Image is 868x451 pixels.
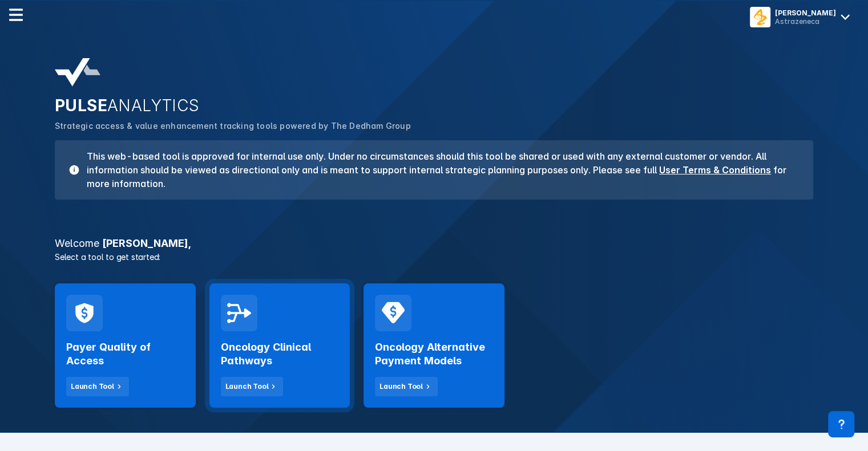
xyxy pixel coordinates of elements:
button: Launch Tool [375,377,438,396]
h3: [PERSON_NAME] , [48,238,820,249]
h2: Oncology Clinical Pathways [221,340,339,368]
button: Launch Tool [221,377,284,396]
h2: Payer Quality of Access [66,340,184,368]
button: Launch Tool [66,377,129,396]
img: menu--horizontal.svg [9,8,23,22]
a: User Terms & Conditions [659,164,771,176]
span: Welcome [55,237,99,249]
a: Oncology Alternative Payment ModelsLaunch Tool [364,283,504,408]
div: Launch Tool [225,381,269,392]
div: Launch Tool [71,381,114,392]
img: menu button [752,9,768,25]
div: [PERSON_NAME] [775,9,836,17]
a: Payer Quality of AccessLaunch Tool [55,283,196,408]
h2: Oncology Alternative Payment Models [375,340,493,368]
div: Astrazeneca [775,17,836,26]
p: Select a tool to get started: [48,251,820,263]
div: Launch Tool [380,381,423,392]
h3: This web-based tool is approved for internal use only. Under no circumstances should this tool be... [80,149,800,190]
p: Strategic access & value enhancement tracking tools powered by The Dedham Group [55,120,813,132]
div: Contact Support [828,411,854,437]
img: pulse-analytics-logo [55,58,100,87]
a: Oncology Clinical PathwaysLaunch Tool [209,283,350,408]
span: ANALYTICS [107,96,200,115]
h2: PULSE [55,96,813,115]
